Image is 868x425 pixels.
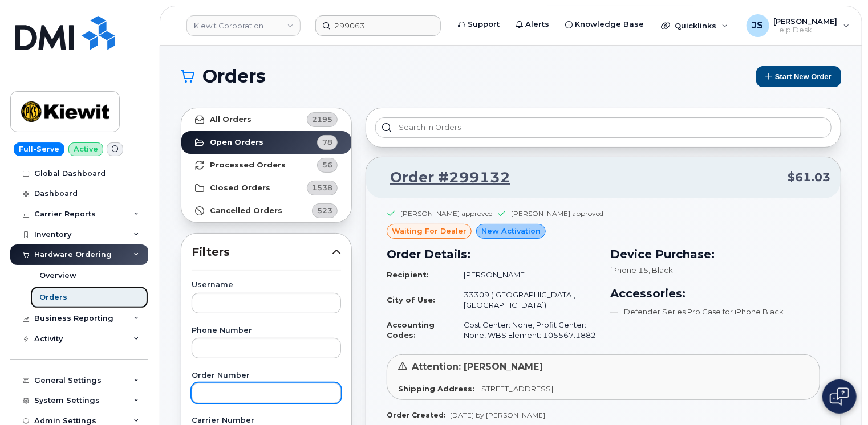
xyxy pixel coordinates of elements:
[398,384,474,393] strong: Shipping Address:
[648,265,673,275] span: , Black
[181,154,351,177] a: Processed Orders56
[453,265,597,285] td: [PERSON_NAME]
[210,183,270,193] strong: Closed Orders
[400,209,493,218] div: [PERSON_NAME] approved
[192,372,341,379] label: Order Number
[392,226,467,236] span: waiting for dealer
[387,246,597,263] h3: Order Details:
[210,161,286,170] strong: Processed Orders
[481,226,541,236] span: New Activation
[210,206,282,215] strong: Cancelled Orders
[788,169,830,186] span: $61.03
[181,108,351,131] a: All Orders2195
[210,138,263,147] strong: Open Orders
[192,327,341,334] label: Phone Number
[830,387,849,406] img: Open chat
[387,411,445,419] strong: Order Created:
[610,246,820,263] h3: Device Purchase:
[453,285,597,315] td: 33309 ([GEOGRAPHIC_DATA], [GEOGRAPHIC_DATA])
[412,361,543,372] span: Attention: [PERSON_NAME]
[312,182,332,193] span: 1538
[511,209,603,218] div: [PERSON_NAME] approved
[387,320,435,340] strong: Accounting Codes:
[192,417,341,424] label: Carrier Number
[610,285,820,302] h3: Accessories:
[181,177,351,199] a: Closed Orders1538
[610,265,648,275] span: iPhone 15
[387,270,429,279] strong: Recipient:
[453,315,597,345] td: Cost Center: None, Profit Center: None, WBS Element: 105567.1882
[479,384,553,393] span: [STREET_ADDRESS]
[202,68,266,85] span: Orders
[210,115,252,124] strong: All Orders
[192,244,332,260] span: Filters
[450,411,545,419] span: [DATE] by [PERSON_NAME]
[181,199,351,222] a: Cancelled Orders523
[375,117,832,138] input: Search in orders
[322,160,332,170] span: 56
[312,114,332,125] span: 2195
[387,295,435,304] strong: City of Use:
[181,131,351,154] a: Open Orders78
[192,281,341,289] label: Username
[610,307,820,317] li: Defender Series Pro Case for iPhone Black
[322,137,332,148] span: 78
[317,205,332,216] span: 523
[756,66,841,87] button: Start New Order
[376,167,510,188] a: Order #299132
